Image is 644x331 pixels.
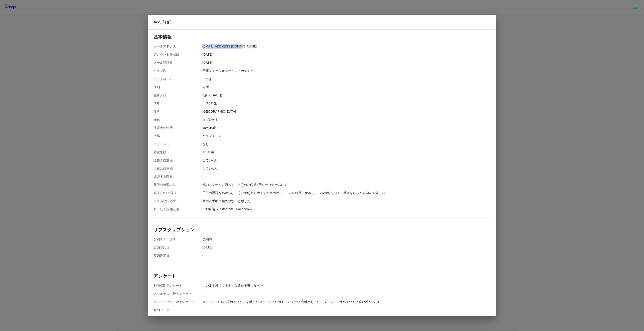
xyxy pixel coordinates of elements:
p: [GEOGRAPHIC_DATA] [202,109,236,114]
p: 経験年数 [154,150,199,154]
p: 申込みの決め手 [154,199,199,203]
p: ステージ1： (その他)やりがいを感じた ステージ2： 進めていくと達成感があった ステージ3： 進めていくと達成感があった [202,300,381,304]
p: - [202,308,204,312]
p: していない [202,158,219,163]
p: 学年 [154,101,199,106]
p: 男性 [202,85,209,89]
p: 過去の自主練 [154,158,199,163]
p: クラブチーム [202,134,222,138]
p: - [202,291,204,296]
p: メールアドレス [154,44,199,49]
p: ステージクリア後アンケート [154,300,199,304]
p: 40〜44歳 [202,125,216,130]
p: 契約終了日 [154,253,199,258]
p: 現在の自主練 [154,166,199,171]
p: アカウント作成日 [154,52,199,57]
p: いつき [202,77,212,81]
p: 千葉ジェッツオンラインアカデミー [202,69,254,73]
p: [DATE] [202,60,213,65]
p: 契約中 [202,237,212,241]
p: 小学3年生 [202,101,217,106]
p: 他のスクールに通っている (その他)週3回クラブチームにて [202,182,287,187]
p: 端末 [154,117,199,122]
p: SNS広告（Instagram・Facebook） [202,207,254,211]
p: このまま続けて上手くなるか不安になった [202,283,263,288]
h2: 生徒詳細 [148,15,496,29]
h6: アンケート [154,272,490,280]
p: - [202,253,204,258]
p: 生年月日 [154,93,199,97]
p: していない [202,166,219,171]
p: 利用初期アンケート [154,283,199,288]
p: [DATE] [202,245,213,250]
p: 9歳（[DATE]） [202,93,224,97]
h6: 基本情報 [154,33,490,40]
p: 契約ステータス [154,237,199,241]
p: ポジション [154,142,199,146]
p: 性別 [154,85,199,89]
p: サービス認知経路 [154,207,199,211]
p: ニックネーム [154,77,199,81]
p: 練習する曜日 [154,174,199,179]
p: 1年未満 [202,150,214,154]
p: [EMAIL_ADDRESS][DOMAIN_NAME] [202,44,257,49]
p: - [202,174,204,179]
p: 契約開始日 [154,245,199,250]
p: 解約アンケート [154,308,199,312]
p: 所属 [154,134,199,138]
p: 子供の課題がわからない (その他)初心者ですが初めからチームの練習に参加している状態なので、基礎をしっかり学んで欲しい [202,191,385,195]
p: [DATE] [202,52,213,57]
p: メール認証日 [154,60,199,65]
p: 普段の練習方法 [154,182,199,187]
p: 保護者の年代 [154,125,199,130]
p: 解決したい悩み [154,191,199,195]
p: 費用が手頃で始めやすいと感じた [202,199,250,203]
h6: サブスクリプション [154,226,490,233]
p: タブレット [202,117,219,122]
p: クラブ名 [154,69,199,73]
p: スキルテスト後アンケート [154,291,199,296]
p: 住所 [154,109,199,114]
p: なし [202,142,209,146]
